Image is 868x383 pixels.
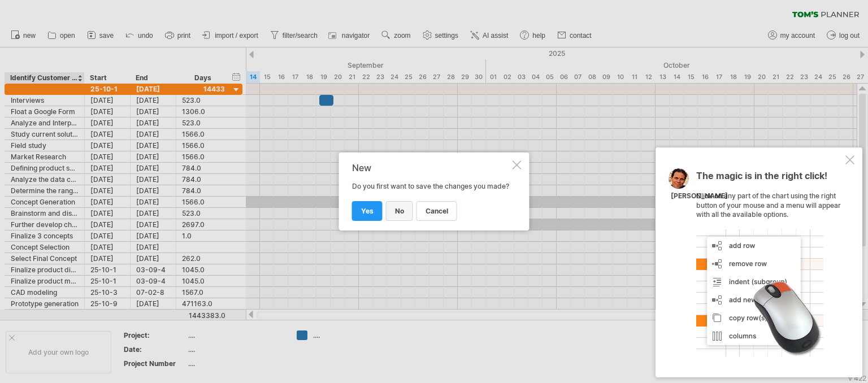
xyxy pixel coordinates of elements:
div: Do you first want to save the changes you made? [352,163,510,220]
div: New [352,163,510,173]
span: no [395,207,404,215]
a: cancel [416,201,457,221]
span: cancel [426,207,448,215]
span: The magic is in the right click! [696,170,827,187]
span: yes [361,207,374,215]
a: no [386,201,413,221]
div: Click on any part of the chart using the right button of your mouse and a menu will appear with a... [696,171,843,356]
a: yes [352,201,383,221]
div: [PERSON_NAME] [671,191,728,201]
